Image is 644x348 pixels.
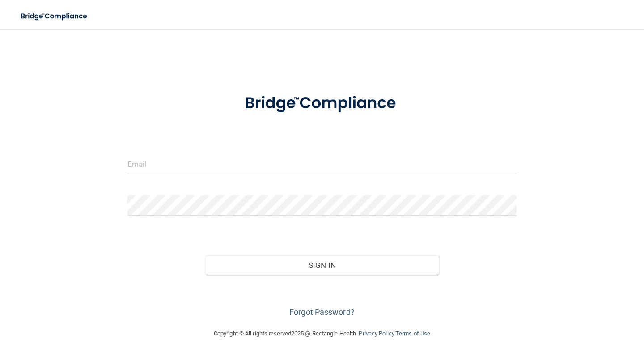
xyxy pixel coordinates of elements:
[127,154,517,174] input: Email
[359,330,394,337] a: Privacy Policy
[159,319,485,348] div: Copyright © All rights reserved 2025 @ Rectangle Health | |
[396,330,430,337] a: Terms of Use
[13,7,96,25] img: bridge_compliance_login_screen.278c3ca4.svg
[289,307,355,317] a: Forgot Password?
[205,255,439,275] button: Sign In
[228,82,416,124] img: bridge_compliance_login_screen.278c3ca4.svg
